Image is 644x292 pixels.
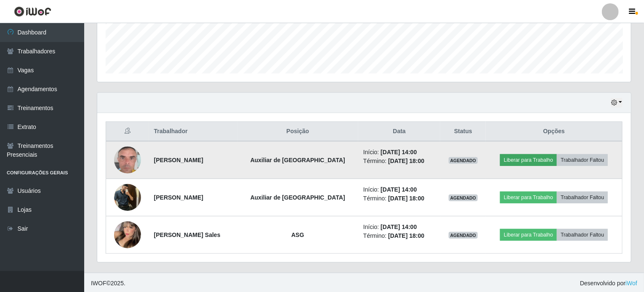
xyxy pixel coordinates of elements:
[114,136,141,184] img: 1707834937806.jpeg
[91,280,106,287] span: IWOF
[363,157,435,166] li: Término:
[237,122,358,142] th: Posição
[154,157,203,163] strong: [PERSON_NAME]
[388,195,424,202] time: [DATE] 18:00
[250,194,345,201] strong: Auxiliar de [GEOGRAPHIC_DATA]
[363,148,435,157] li: Início:
[557,192,608,203] button: Trabalhador Faltou
[114,216,141,253] img: 1752756921028.jpeg
[14,6,51,17] img: CoreUI Logo
[388,158,424,164] time: [DATE] 18:00
[449,195,478,201] span: AGENDADO
[381,149,417,155] time: [DATE] 14:00
[500,154,557,166] button: Liberar para Trabalho
[154,231,221,238] strong: [PERSON_NAME] Sales
[381,186,417,193] time: [DATE] 14:00
[449,157,478,164] span: AGENDADO
[486,122,622,142] th: Opções
[154,194,203,201] strong: [PERSON_NAME]
[388,232,424,239] time: [DATE] 18:00
[381,224,417,230] time: [DATE] 14:00
[557,154,608,166] button: Trabalhador Faltou
[580,279,637,288] span: Desenvolvido por
[91,279,125,288] span: © 2025 .
[250,157,345,163] strong: Auxiliar de [GEOGRAPHIC_DATA]
[625,280,637,287] a: iWof
[149,122,237,142] th: Trabalhador
[500,229,557,241] button: Liberar para Trabalho
[291,231,304,238] strong: ASG
[114,179,141,215] img: 1745620439120.jpeg
[358,122,440,142] th: Data
[557,229,608,241] button: Trabalhador Faltou
[363,223,435,231] li: Início:
[363,185,435,194] li: Início:
[500,192,557,203] button: Liberar para Trabalho
[449,232,478,239] span: AGENDADO
[363,231,435,240] li: Término:
[363,194,435,203] li: Término:
[440,122,486,142] th: Status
